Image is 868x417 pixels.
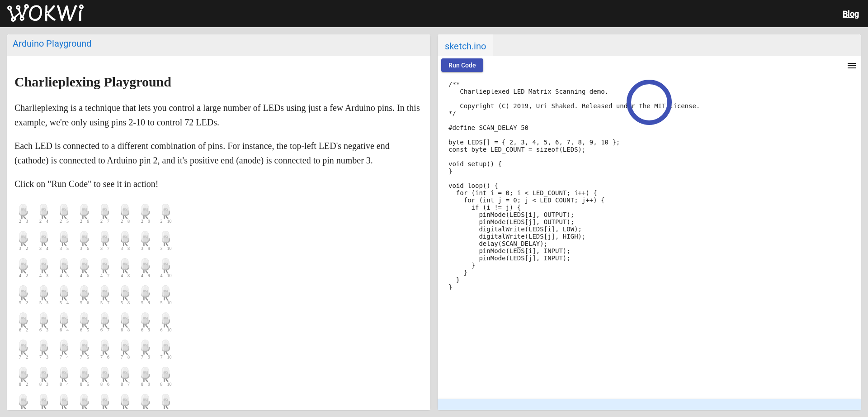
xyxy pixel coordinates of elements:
span: sketch.ino [438,34,493,56]
span: Run Code [448,62,476,69]
div: Arduino Playground [13,38,425,49]
mat-icon: menu [846,60,857,71]
button: Run Code [441,58,483,72]
a: Blog [843,9,859,19]
p: Click on "Run Code" to see it in action! [14,177,423,191]
p: Charlieplexing is a technique that lets you control a large number of LEDs using just a few Ardui... [14,101,423,129]
img: Wokwi [7,4,84,22]
p: Each LED is connected to a different combination of pins. For instance, the top-left LED's negati... [14,139,423,168]
h1: Charlieplexing Playground [14,75,423,89]
code: /** Charlieplexed LED Matrix Scanning demo. Copyright (C) 2019, Uri Shaked. Released under the MI... [448,81,700,291]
